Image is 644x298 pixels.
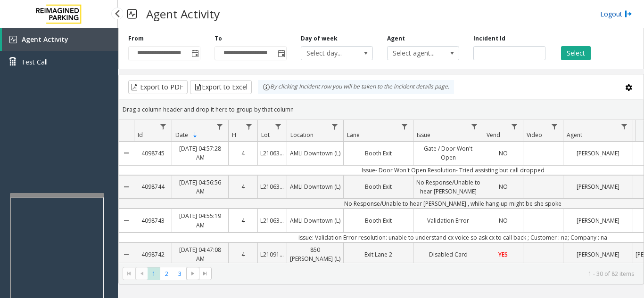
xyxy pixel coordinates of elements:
[618,120,631,133] a: Agent Filter Menu
[229,146,257,160] a: 4
[287,243,343,266] a: 850 [PERSON_NAME] (L)
[186,267,199,280] span: Go to the next page
[417,131,430,139] span: Issue
[487,131,500,139] span: Vend
[172,142,228,164] a: [DATE] 04:57:28 AM
[413,248,483,261] a: Disabled Card
[329,120,341,133] a: Location Filter Menu
[189,270,197,277] span: Go to the next page
[258,214,287,227] a: L21063900
[190,47,200,60] span: Toggle popup
[290,131,314,139] span: Location
[243,120,256,133] a: H Filter Menu
[160,267,173,280] span: Page 2
[344,146,413,160] a: Booth Exit
[134,214,172,227] a: 4098743
[287,146,343,160] a: AMLI Downtown (L)
[567,131,582,139] span: Agent
[128,80,188,94] button: Export to PDF
[232,131,236,139] span: H
[141,2,224,25] h3: Agent Activity
[263,83,270,91] img: infoIcon.svg
[134,180,172,193] a: 4098744
[22,35,68,44] span: Agent Activity
[9,36,17,43] img: 'icon'
[173,267,186,280] span: Page 3
[301,47,358,60] span: Select day...
[127,2,137,25] img: pageIcon
[387,34,405,43] label: Agent
[172,243,228,266] a: [DATE] 04:47:08 AM
[625,9,632,19] img: logout
[413,142,483,164] a: Gate / Door Won't Open
[388,47,445,60] span: Select agent...
[561,46,591,60] button: Select
[191,131,199,139] span: Sortable
[498,250,508,258] span: YES
[527,131,542,139] span: Video
[214,120,226,133] a: Date Filter Menu
[301,34,338,43] label: Day of week
[217,270,634,278] kendo-pager-info: 1 - 30 of 82 items
[258,248,287,261] a: L21091600
[548,120,561,133] a: Video Filter Menu
[119,172,134,202] a: Collapse Details
[175,131,188,139] span: Date
[413,214,483,227] a: Validation Error
[119,239,134,269] a: Collapse Details
[199,267,212,280] span: Go to the last page
[483,146,523,160] a: NO
[172,176,228,198] a: [DATE] 04:56:56 AM
[201,270,209,277] span: Go to the last page
[272,120,285,133] a: Lot Filter Menu
[563,248,633,261] a: [PERSON_NAME]
[413,176,483,198] a: No Response/Unable to hear [PERSON_NAME]
[483,214,523,227] a: NO
[119,101,644,118] div: Drag a column header and drop it here to group by that column
[172,209,228,232] a: [DATE] 04:55:19 AM
[563,146,633,160] a: [PERSON_NAME]
[148,267,160,280] span: Page 1
[468,120,481,133] a: Issue Filter Menu
[473,34,505,43] label: Incident Id
[128,34,144,43] label: From
[508,120,521,133] a: Vend Filter Menu
[344,214,413,227] a: Booth Exit
[258,80,454,94] div: By clicking Incident row you will be taken to the incident details page.
[499,183,508,191] span: NO
[157,120,170,133] a: Id Filter Menu
[261,131,270,139] span: Lot
[499,217,508,225] span: NO
[600,9,632,19] a: Logout
[21,57,48,67] span: Test Call
[138,131,143,139] span: Id
[134,248,172,261] a: 4098742
[276,47,286,60] span: Toggle popup
[344,180,413,193] a: Booth Exit
[229,214,257,227] a: 4
[398,120,411,133] a: Lane Filter Menu
[229,180,257,193] a: 4
[287,180,343,193] a: AMLI Downtown (L)
[499,149,508,157] span: NO
[2,28,118,51] a: Agent Activity
[215,34,222,43] label: To
[229,248,257,261] a: 4
[347,131,360,139] span: Lane
[119,120,644,263] div: Data table
[483,180,523,193] a: NO
[134,146,172,160] a: 4098745
[563,214,633,227] a: [PERSON_NAME]
[483,248,523,261] a: YES
[119,205,134,235] a: Collapse Details
[344,248,413,261] a: Exit Lane 2
[190,80,252,94] button: Export to Excel
[258,146,287,160] a: L21063900
[258,180,287,193] a: L21063900
[287,214,343,227] a: AMLI Downtown (L)
[563,180,633,193] a: [PERSON_NAME]
[119,138,134,168] a: Collapse Details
